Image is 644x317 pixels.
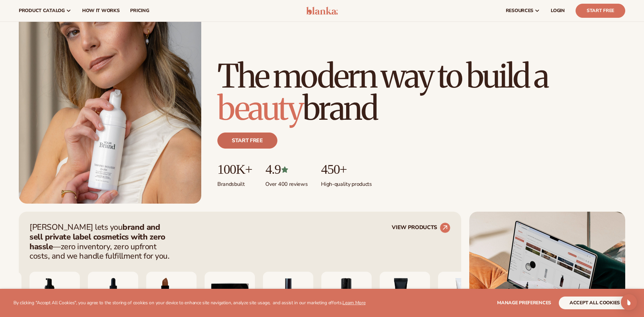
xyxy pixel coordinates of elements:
[217,133,277,149] a: Start free
[342,300,365,306] a: Learn More
[321,177,372,188] p: High-quality products
[130,8,149,13] span: pricing
[217,162,252,177] p: 100K+
[217,177,252,188] p: Brands built
[321,162,372,177] p: 450+
[551,8,565,13] span: LOGIN
[497,297,551,309] button: Manage preferences
[217,60,625,124] h1: The modern way to build a brand
[621,294,637,310] div: Open Intercom Messenger
[13,300,366,306] p: By clicking "Accept All Cookies", you agree to the storing of cookies on your device to enhance s...
[265,162,308,177] p: 4.9
[306,7,338,15] img: logo
[19,8,65,13] span: product catalog
[392,222,450,233] a: VIEW PRODUCTS
[30,222,165,252] strong: brand and sell private label cosmetics with zero hassle
[82,8,120,13] span: How It Works
[217,88,303,128] span: beauty
[576,4,625,18] a: Start Free
[497,300,551,306] span: Manage preferences
[559,297,631,309] button: accept all cookies
[265,177,308,188] p: Over 400 reviews
[30,222,174,261] p: [PERSON_NAME] lets you —zero inventory, zero upfront costs, and we handle fulfillment for you.
[506,8,533,13] span: resources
